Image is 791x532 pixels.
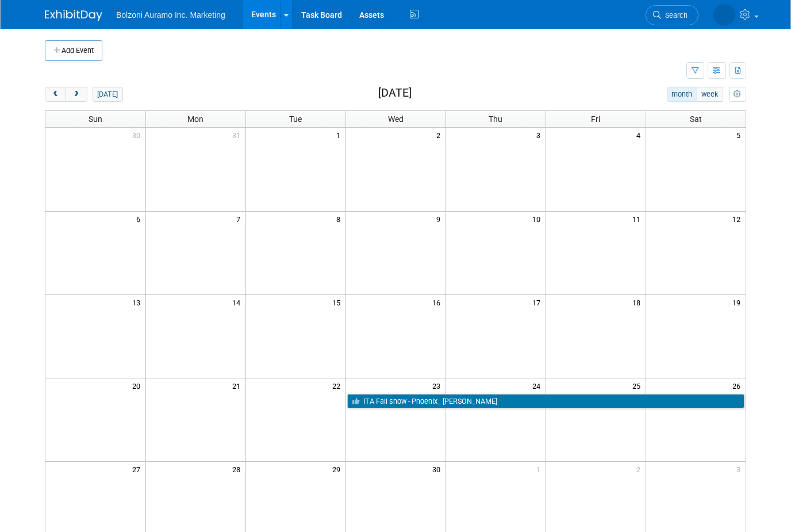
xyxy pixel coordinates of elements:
span: 23 [431,378,446,393]
span: 2 [635,462,646,476]
button: [DATE] [93,87,123,102]
span: 29 [331,462,345,476]
span: 30 [131,128,145,142]
span: Sun [89,114,102,124]
span: 20 [131,378,145,393]
span: 3 [735,462,746,476]
span: 15 [331,295,345,309]
span: 5 [735,128,746,142]
span: 28 [231,462,245,476]
span: Mon [187,114,203,124]
button: week [697,87,723,102]
span: 10 [531,212,546,226]
span: 26 [731,378,746,393]
span: 18 [631,295,646,309]
a: Search [646,5,698,25]
span: Fri [591,114,600,124]
span: 7 [235,212,245,226]
span: 14 [231,295,245,309]
span: 30 [431,462,446,476]
button: myCustomButton [729,87,746,102]
span: 11 [631,212,646,226]
i: Personalize Calendar [734,91,741,98]
span: Wed [388,114,404,124]
span: 9 [435,212,446,226]
button: prev [45,87,66,102]
span: 6 [135,212,145,226]
span: 19 [731,295,746,309]
h2: [DATE] [378,87,412,99]
button: Add Event [45,40,102,61]
button: month [667,87,697,102]
img: ExhibitDay [45,10,102,21]
img: Casey Coats [713,4,735,26]
span: Thu [489,114,502,124]
span: 31 [231,128,245,142]
span: 1 [335,128,345,142]
span: 13 [131,295,145,309]
span: 17 [531,295,546,309]
span: Search [661,11,688,20]
span: 24 [531,378,546,393]
span: 2 [435,128,446,142]
span: 4 [635,128,646,142]
button: next [66,87,87,102]
span: 21 [231,378,245,393]
span: 27 [131,462,145,476]
span: 16 [431,295,446,309]
a: ITA Fall show - Phoenix_ [PERSON_NAME] [347,394,745,409]
span: 1 [535,462,546,476]
span: 25 [631,378,646,393]
span: Sat [690,114,702,124]
span: 12 [731,212,746,226]
span: Tue [289,114,302,124]
span: 22 [331,378,345,393]
span: 8 [335,212,345,226]
span: 3 [535,128,546,142]
span: Bolzoni Auramo Inc. Marketing [116,10,225,20]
